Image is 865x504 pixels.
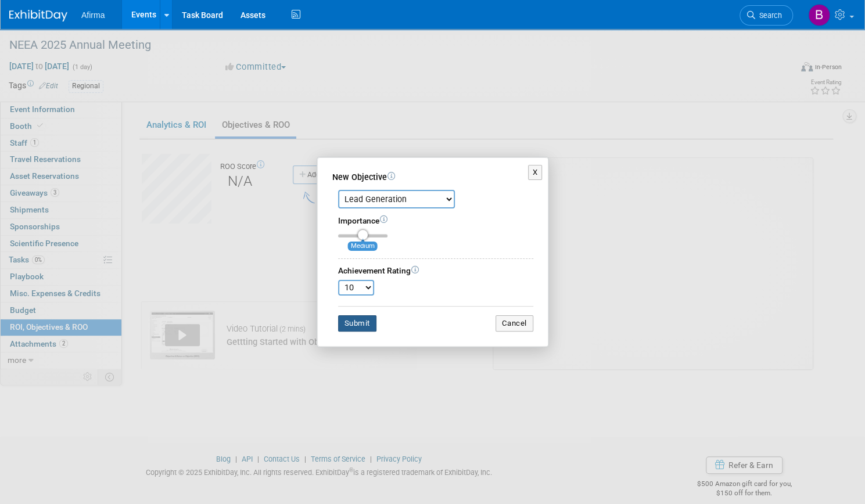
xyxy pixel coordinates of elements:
span: Medium [348,242,378,250]
button: Submit [338,315,376,332]
button: Cancel [496,315,533,332]
button: X [528,165,543,180]
div: New Objective [332,171,533,183]
span: Search [755,11,782,20]
div: Achievement Rating [338,265,533,277]
img: Barbara Anagnos [808,4,830,26]
span: Afirma [81,10,105,20]
img: ExhibitDay [9,10,67,21]
a: Search [740,5,793,26]
div: Importance [338,215,533,227]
